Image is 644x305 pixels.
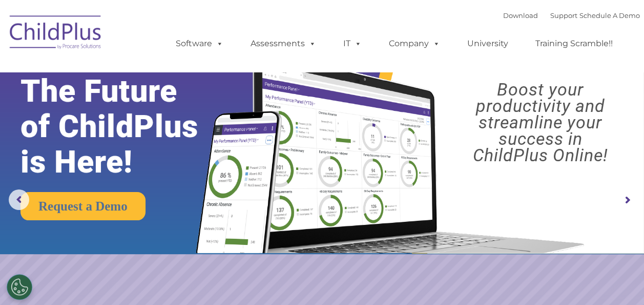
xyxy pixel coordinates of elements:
font: | [503,11,640,20]
a: Request a Demo [20,192,146,220]
img: ChildPlus by Procare Solutions [5,8,107,60]
rs-layer: The Future of ChildPlus is Here! [20,73,226,180]
a: Software [165,33,234,54]
a: University [457,33,518,54]
span: Last name [142,68,174,75]
a: Schedule A Demo [579,11,640,20]
a: Training Scramble!! [525,33,623,54]
a: Support [550,11,577,20]
a: Assessments [240,33,326,54]
span: Phone number [142,110,186,118]
rs-layer: Boost your productivity and streamline your success in ChildPlus Online! [445,81,636,163]
a: Company [379,33,450,54]
a: Download [503,11,538,20]
button: Cookies Settings [7,274,32,300]
a: IT [333,33,372,54]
